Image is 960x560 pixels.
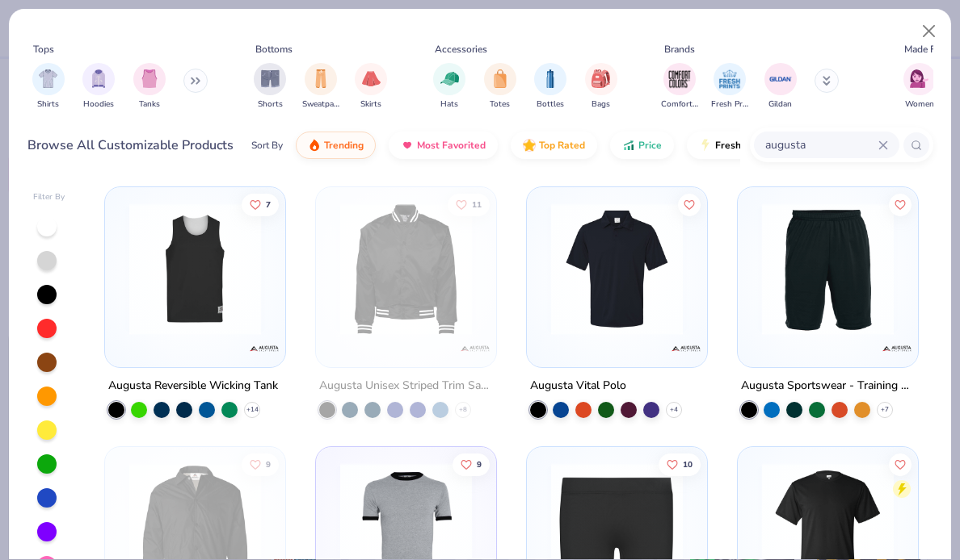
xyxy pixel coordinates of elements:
[82,63,115,111] button: filter button
[903,63,936,111] button: filter button
[82,63,115,111] div: filter for Hoodies
[440,98,458,111] span: Hats
[523,139,536,152] img: TopRated.gif
[585,63,617,111] button: filter button
[768,98,792,111] span: Gildan
[459,405,467,415] span: + 8
[881,405,889,415] span: + 7
[32,63,65,111] div: filter for Shirts
[610,132,674,159] button: Price
[699,139,712,152] img: flash.gif
[121,203,269,335] img: dd90c756-26cb-4256-896f-d54b5f1d189f
[360,98,381,111] span: Skirts
[332,203,480,335] img: 15dca4dc-1025-4dc9-9bfa-9cd5c5e398a3
[880,332,912,365] img: Augusta logo
[37,98,59,111] span: Shirts
[302,63,339,111] button: filter button
[711,63,748,111] div: filter for Fresh Prints
[715,139,798,152] span: Fresh Prints Flash
[242,193,280,215] button: Like
[541,69,559,88] img: Bottles Image
[254,63,286,111] button: filter button
[914,16,945,47] button: Close
[904,42,945,56] div: Made For
[490,98,510,111] span: Totes
[905,98,934,111] span: Women
[133,63,166,111] div: filter for Tanks
[903,63,936,111] div: filter for Women
[255,42,293,56] div: Bottoms
[592,69,609,88] img: Bags Image
[108,376,278,396] div: Augusta Reversible Wicking Tank
[638,139,662,152] span: Price
[139,98,160,111] span: Tanks
[539,139,585,152] span: Top Rated
[910,69,928,88] img: Women Image
[764,63,797,111] button: filter button
[690,203,838,335] img: 29c63e56-645a-41e4-823e-16c6ac39d47c
[302,63,339,111] div: filter for Sweatpants
[258,98,283,111] span: Shorts
[484,63,516,111] div: filter for Totes
[90,69,107,88] img: Hoodies Image
[459,332,491,365] img: Augusta logo
[433,63,465,111] div: filter for Hats
[711,98,748,111] span: Fresh Prints
[33,42,54,56] div: Tops
[319,376,493,396] div: Augusta Unisex Striped Trim Satin Baseball Jacket
[889,453,912,475] button: Like
[741,376,915,396] div: Augusta Sportswear - Training Shorts
[248,332,280,365] img: Augusta logo
[530,376,626,396] div: Augusta Vital Polo
[141,69,158,88] img: Tanks Image
[448,193,490,215] button: Like
[667,67,692,91] img: Comfort Colors Image
[83,98,114,111] span: Hoodies
[308,139,321,152] img: trending.gif
[324,139,364,152] span: Trending
[661,63,698,111] button: filter button
[39,69,57,88] img: Shirts Image
[401,139,414,152] img: most_fav.gif
[267,200,272,208] span: 7
[534,63,566,111] div: filter for Bottles
[718,67,742,91] img: Fresh Prints Image
[543,203,691,335] img: 4f0c7a5d-3466-44b2-ad69-15cd93f78a86
[246,405,259,415] span: + 14
[661,98,698,111] span: Comfort Colors
[362,69,381,88] img: Skirts Image
[312,69,330,88] img: Sweatpants Image
[764,63,797,111] div: filter for Gildan
[133,63,166,111] button: filter button
[670,332,702,365] img: Augusta logo
[683,460,693,468] span: 10
[261,69,280,88] img: Shorts Image
[433,63,465,111] button: filter button
[768,67,793,91] img: Gildan Image
[480,203,628,335] img: a490f81d-8aa9-4fe9-8fda-352fd5087590
[251,138,283,153] div: Sort By
[32,63,65,111] button: filter button
[355,63,387,111] button: filter button
[711,63,748,111] button: filter button
[670,405,678,415] span: + 4
[484,63,516,111] button: filter button
[534,63,566,111] button: filter button
[296,132,376,159] button: Trending
[764,136,878,154] input: Try "T-Shirt"
[678,193,701,215] button: Like
[754,203,902,335] img: b51160c7-92b3-4d2c-99e7-2a59376ff94c
[477,460,482,468] span: 9
[302,98,339,111] span: Sweatpants
[585,63,617,111] div: filter for Bags
[511,132,597,159] button: Top Rated
[491,69,509,88] img: Totes Image
[472,200,482,208] span: 11
[687,132,874,159] button: Fresh Prints Flash
[355,63,387,111] div: filter for Skirts
[435,42,487,56] div: Accessories
[889,193,912,215] button: Like
[389,132,498,159] button: Most Favorited
[267,460,272,468] span: 9
[254,63,286,111] div: filter for Shorts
